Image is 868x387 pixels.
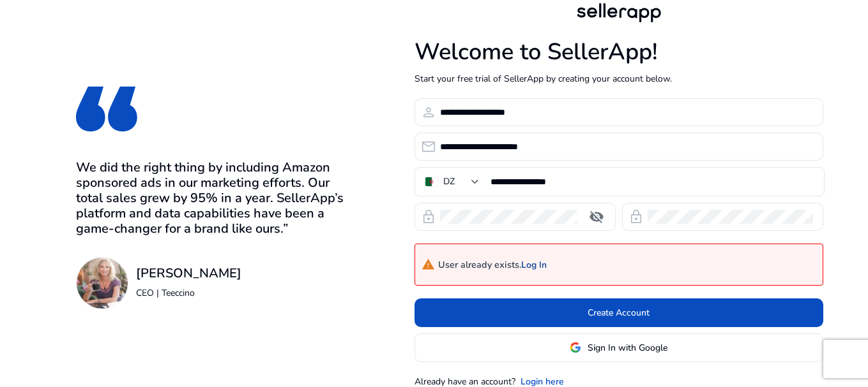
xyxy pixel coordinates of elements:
div: DZ [443,175,455,189]
button: Sign In with Google [415,333,823,362]
button: Create Account [415,298,823,327]
span: person [421,105,436,120]
span: Sign In with Google [588,341,667,354]
p: Start your free trial of SellerApp by creating your account below. [415,72,823,85]
mat-icon: visibility_off [581,209,612,224]
h3: We did the right thing by including Amazon sponsored ads in our marketing efforts. Our total sale... [76,160,349,237]
p: CEO | Teeccino [136,286,241,300]
a: Log In [521,260,547,271]
mat-icon: warning [422,258,435,272]
span: lock [628,209,644,224]
h1: Welcome to SellerApp! [415,38,823,66]
h3: [PERSON_NAME] [136,266,241,281]
span: lock [421,209,436,224]
span: Create Account [588,306,650,319]
img: google-logo.svg [570,342,581,353]
h4: User already exists. [422,256,547,274]
span: email [421,139,436,154]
